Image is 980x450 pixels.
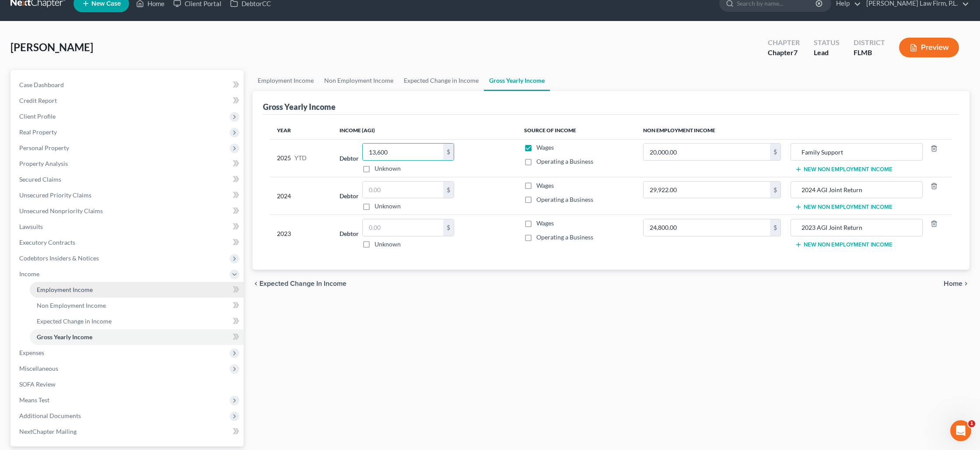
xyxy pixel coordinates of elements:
span: Secured Claims [19,176,61,183]
div: 2025 [277,143,325,173]
div: $ [770,182,780,198]
span: Operating a Business [536,233,593,241]
span: Client Profile [19,112,56,120]
label: Debtor [339,191,359,200]
a: Non Employment Income [30,298,244,313]
div: $ [770,144,780,160]
span: Expected Change in Income [37,317,112,325]
span: Unsecured Nonpriority Claims [19,207,103,214]
a: Property Analysis [12,156,244,172]
a: Expected Change in Income [30,313,244,329]
a: Gross Yearly Income [30,329,244,345]
i: chevron_right [962,280,969,287]
span: Executory Contracts [19,239,75,246]
span: Case Dashboard [19,81,64,88]
span: Lawsuits [19,223,43,230]
span: Home [944,280,962,287]
label: Unknown [374,164,401,173]
span: Property Analysis [19,160,68,167]
i: chevron_left [252,280,259,287]
a: Credit Report [12,93,244,109]
div: Gross Yearly Income [263,102,336,112]
div: Lead [814,48,840,58]
span: 1 [968,420,975,427]
div: District [854,38,885,48]
a: NextChapter Mailing [12,424,244,439]
span: Credit Report [19,97,57,104]
span: Codebtors Insiders & Notices [19,254,99,262]
div: Status [814,38,840,48]
a: Employment Income [30,282,244,298]
a: SOFA Review [12,376,244,392]
label: Unknown [374,202,401,211]
input: 0.00 [644,144,770,160]
span: Expenses [19,349,44,356]
a: Lawsuits [12,219,244,235]
div: $ [443,219,454,236]
span: SOFA Review [19,380,56,388]
span: Income [19,270,39,278]
a: Unsecured Priority Claims [12,187,244,203]
input: 0.00 [644,219,770,236]
span: Wages [536,219,554,227]
span: NextChapter Mailing [19,428,77,435]
span: Unsecured Priority Claims [19,191,91,199]
div: Chapter [768,48,800,58]
div: $ [443,144,454,160]
label: Debtor [339,229,359,238]
span: Employment Income [37,286,93,293]
input: Source of Income [795,182,918,198]
span: Operating a Business [536,196,593,203]
input: 0.00 [644,182,770,198]
div: Chapter [768,38,800,48]
span: Operating a Business [536,158,593,165]
div: $ [770,219,780,236]
span: Wages [536,182,554,189]
span: Wages [536,144,554,151]
button: Home chevron_right [944,280,969,287]
span: Personal Property [19,144,69,151]
span: YTD [294,154,307,162]
a: Unsecured Nonpriority Claims [12,203,244,219]
input: Source of Income [795,144,918,160]
label: Debtor [339,154,359,163]
span: Real Property [19,128,57,136]
input: 0.00 [363,182,443,198]
button: New Non Employment Income [795,166,892,173]
div: $ [443,182,454,198]
span: Miscellaneous [19,365,58,372]
div: 2024 [277,181,325,211]
span: Expected Change in Income [259,280,346,287]
div: FLMB [854,48,885,58]
a: Gross Yearly Income [484,70,550,91]
input: Source of Income [795,219,918,236]
th: Year [270,122,332,139]
span: Additional Documents [19,412,81,419]
button: New Non Employment Income [795,241,892,248]
input: 0.00 [363,219,443,236]
a: Expected Change in Income [399,70,484,91]
input: 0.00 [363,144,443,160]
button: Preview [899,38,959,57]
th: Income (AGI) [332,122,517,139]
label: Unknown [374,240,401,249]
span: 7 [794,48,798,56]
th: Source of Income [517,122,636,139]
a: Secured Claims [12,172,244,187]
span: Gross Yearly Income [37,333,92,341]
a: Non Employment Income [319,70,399,91]
a: Executory Contracts [12,235,244,250]
iframe: Intercom live chat [950,420,971,441]
span: New Case [91,0,121,7]
div: 2023 [277,219,325,249]
span: Non Employment Income [37,302,106,309]
a: Case Dashboard [12,77,244,93]
button: chevron_left Expected Change in Income [252,280,346,287]
button: New Non Employment Income [795,204,892,211]
a: Employment Income [252,70,319,91]
span: Means Test [19,396,49,404]
span: [PERSON_NAME] [10,41,93,53]
th: Non Employment Income [636,122,952,139]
